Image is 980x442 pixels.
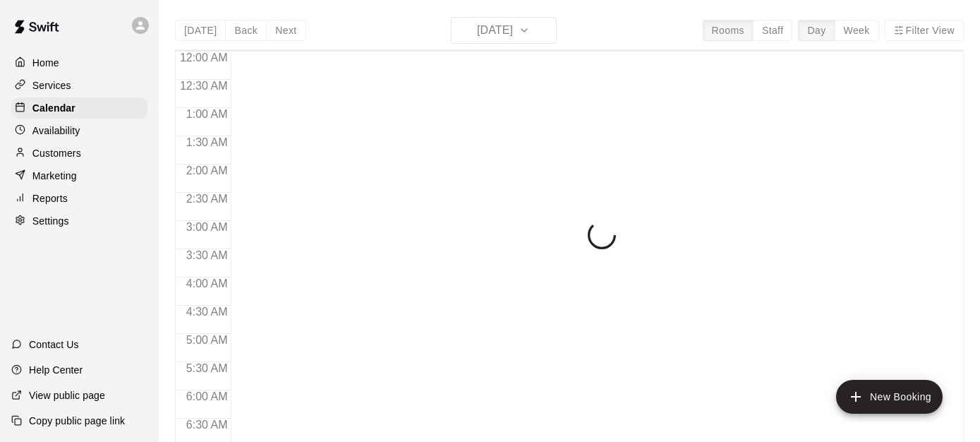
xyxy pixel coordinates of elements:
[32,78,71,92] p: Services
[183,419,231,431] span: 6:30 AM
[183,362,231,374] span: 5:30 AM
[29,388,105,402] p: View public page
[32,191,68,205] p: Reports
[183,221,231,233] span: 3:00 AM
[11,52,147,73] a: Home
[32,214,69,228] p: Settings
[183,390,231,402] span: 6:00 AM
[183,249,231,261] span: 3:30 AM
[29,414,125,428] p: Copy public page link
[183,277,231,289] span: 4:00 AM
[32,169,77,183] p: Marketing
[11,97,147,119] a: Calendar
[183,306,231,318] span: 4:30 AM
[11,75,147,96] a: Services
[836,380,943,414] button: add
[32,146,81,160] p: Customers
[183,108,231,120] span: 1:00 AM
[176,52,231,64] span: 12:00 AM
[29,363,83,377] p: Help Center
[183,334,231,346] span: 5:00 AM
[183,165,231,177] span: 2:00 AM
[32,56,59,70] p: Home
[183,193,231,205] span: 2:30 AM
[32,101,75,115] p: Calendar
[11,165,147,186] a: Marketing
[29,338,79,352] p: Contact Us
[11,210,147,232] a: Settings
[11,143,147,164] a: Customers
[176,80,231,92] span: 12:30 AM
[32,124,80,138] p: Availability
[11,188,147,209] a: Reports
[11,120,147,141] a: Availability
[183,136,231,148] span: 1:30 AM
